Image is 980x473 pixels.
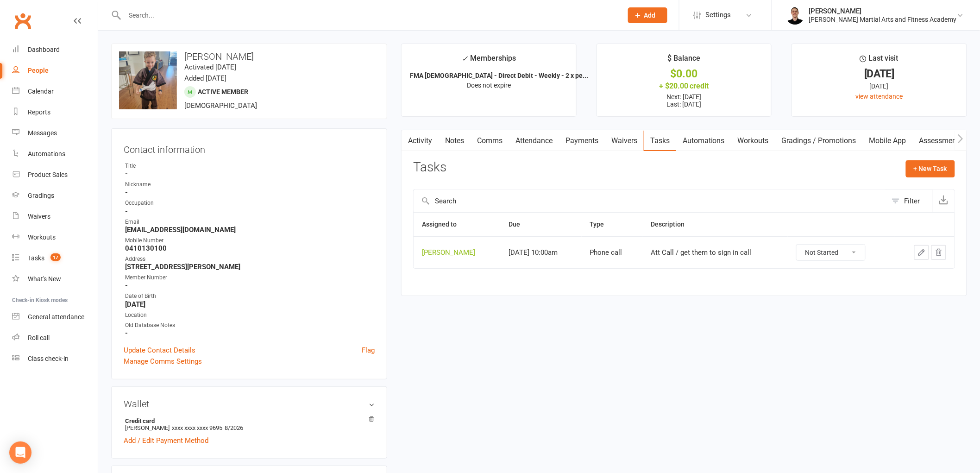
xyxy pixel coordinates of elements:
img: thumb_image1729140307.png [786,6,804,25]
div: Date of Birth [125,292,375,301]
div: Phone call [590,249,634,257]
i: ✓ [462,54,468,63]
div: What's New [28,275,61,283]
a: Flag [362,345,375,356]
a: Waivers [12,206,98,227]
div: [DATE] [800,69,958,79]
p: Next: [DATE] Last: [DATE] [605,93,763,108]
a: Dashboard [12,39,98,60]
div: Member Number [125,273,375,282]
a: Tasks 17 [12,248,98,269]
a: Gradings [12,185,98,206]
div: Tasks [28,254,44,262]
a: General attendance kiosk mode [12,307,98,328]
strong: [DATE] [125,300,375,309]
a: Automations [676,130,731,151]
time: Activated [DATE] [184,63,236,71]
div: Old Database Notes [125,321,375,330]
time: Added [DATE] [184,74,226,82]
div: Automations [28,150,65,158]
a: Roll call [12,328,98,348]
a: Assessments [913,130,969,151]
div: [PERSON_NAME] Martial Arts and Fitness Academy [809,15,957,24]
th: Due [500,213,582,236]
strong: - [125,329,375,337]
a: Activity [402,130,439,151]
a: Product Sales [12,164,98,185]
div: Att Call / get them to sign in call [651,249,779,257]
div: General attendance [28,313,84,321]
div: Nickname [125,180,375,189]
div: Messages [28,129,57,137]
a: Reports [12,102,98,123]
a: Automations [12,144,98,164]
a: Add / Edit Payment Method [124,435,208,446]
strong: [EMAIL_ADDRESS][DOMAIN_NAME] [125,226,375,234]
span: Does not expire [467,82,511,89]
span: Active member [198,88,248,95]
div: Memberships [462,52,516,69]
div: [DATE] 10:00am [509,249,573,257]
strong: 0410130100 [125,244,375,252]
a: Gradings / Promotions [775,130,863,151]
a: Class kiosk mode [12,348,98,369]
a: Clubworx [11,9,34,32]
th: Assigned to [414,213,500,236]
span: 8/2026 [225,424,243,431]
li: [PERSON_NAME] [124,416,375,433]
input: Search [414,190,887,212]
a: Waivers [605,130,644,151]
button: + New Task [906,160,955,177]
a: Notes [439,130,471,151]
div: Gradings [28,192,54,199]
div: Class check-in [28,355,69,362]
div: [DATE] [800,81,958,91]
span: Settings [705,5,731,25]
h3: Wallet [124,399,375,409]
a: Payments [559,130,605,151]
div: Email [125,218,375,227]
input: Search... [122,9,616,22]
div: $ Balance [667,52,700,69]
div: Roll call [28,334,50,341]
a: People [12,60,98,81]
a: Manage Comms Settings [124,356,202,367]
strong: FMA [DEMOGRAPHIC_DATA] - Direct Debit - Weekly - 2 x pe... [410,72,588,79]
h3: [PERSON_NAME] [119,51,379,62]
strong: - [125,281,375,290]
strong: - [125,207,375,215]
div: Waivers [28,213,50,220]
div: Address [125,255,375,264]
div: [PERSON_NAME] [422,249,492,257]
h3: Contact information [124,141,375,155]
a: Messages [12,123,98,144]
span: [DEMOGRAPHIC_DATA] [184,101,257,110]
div: Occupation [125,199,375,208]
strong: [STREET_ADDRESS][PERSON_NAME] [125,263,375,271]
a: Calendar [12,81,98,102]
div: Filter [905,196,920,207]
span: xxxx xxxx xxxx 9695 [172,424,222,431]
button: Filter [887,190,933,212]
a: Tasks [644,130,676,151]
a: Workouts [731,130,775,151]
div: + $20.00 credit [605,81,763,91]
strong: - [125,188,375,196]
a: Mobile App [863,130,913,151]
th: Type [582,213,642,236]
a: Attendance [509,130,559,151]
h3: Tasks [413,160,446,175]
div: Dashboard [28,46,60,53]
div: Workouts [28,233,56,241]
a: Workouts [12,227,98,248]
span: Add [644,12,656,19]
div: [PERSON_NAME] [809,7,957,15]
strong: - [125,170,375,178]
div: Title [125,162,375,170]
a: view attendance [856,93,903,100]
a: What's New [12,269,98,290]
img: image1754465662.png [119,51,177,109]
div: $0.00 [605,69,763,79]
strong: Credit card [125,417,370,424]
th: Description [642,213,787,236]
